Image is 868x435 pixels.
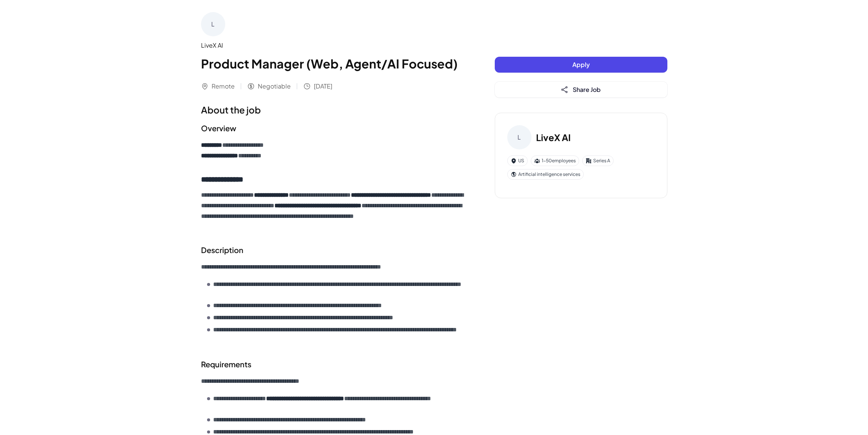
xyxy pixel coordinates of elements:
[201,12,225,36] div: L
[201,123,464,134] h2: Overview
[507,125,531,149] div: L
[201,359,464,370] h2: Requirements
[507,155,528,166] div: US
[495,82,667,98] button: Share Job
[201,103,464,117] h1: About the job
[582,155,614,166] div: Series A
[201,244,464,256] h2: Description
[572,61,590,68] span: Apply
[201,41,464,50] div: LiveX AI
[507,169,584,180] div: Artificial intelligence services
[573,85,601,93] span: Share Job
[495,57,667,73] button: Apply
[258,82,291,91] span: Negotiable
[201,54,464,73] h1: Product Manager (Web, Agent/AI Focused)
[314,82,332,91] span: [DATE]
[531,155,579,166] div: 1-50 employees
[212,82,235,91] span: Remote
[536,130,571,144] h3: LiveX AI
